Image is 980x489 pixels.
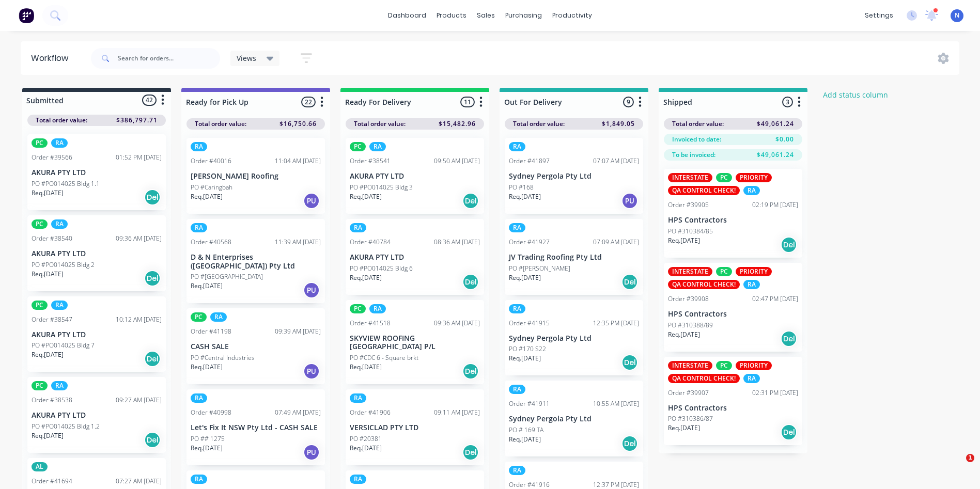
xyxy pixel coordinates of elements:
span: $15,482.96 [439,119,476,129]
iframe: Intercom live chat [945,454,970,479]
p: Req. [DATE] [509,435,541,444]
div: Order #41694 [32,477,72,486]
div: RA [743,186,760,195]
div: RA [191,142,207,151]
span: $16,750.66 [279,119,317,129]
div: AL [32,462,48,471]
div: RA [509,142,525,151]
div: Order #39908 [668,294,709,304]
div: PC [191,312,207,322]
div: RA [369,304,386,313]
p: Req. [DATE] [32,188,64,198]
p: PO #PO014025 Bldg 6 [350,264,413,273]
div: Del [462,193,479,209]
div: INTERSTATEPCPRIORITYQA CONTROL CHECK!RAOrder #3990702:31 PM [DATE]HPS ContractorsPO #310386/87Req... [664,357,802,446]
div: PRIORITY [736,267,772,276]
div: Order #40784 [350,238,391,247]
div: PC [32,219,48,229]
div: Order #39907 [668,388,709,398]
span: To be invoiced: [672,150,715,160]
span: 1 [966,454,974,462]
div: 09:50 AM [DATE] [434,156,480,166]
p: PO #[GEOGRAPHIC_DATA] [191,272,263,281]
p: Req. [DATE] [191,362,223,372]
div: INTERSTATEPCPRIORITYQA CONTROL CHECK!RAOrder #3990502:19 PM [DATE]HPS ContractorsPO #310384/85Req... [664,169,802,258]
p: Req. [DATE] [668,423,700,433]
div: PC [32,138,48,148]
div: Del [144,189,161,206]
div: Del [621,354,638,371]
div: Order #40016 [191,156,231,166]
span: N [955,11,959,20]
div: 07:49 AM [DATE] [275,408,321,417]
div: RA [51,138,68,148]
div: RA [743,280,760,289]
p: D & N Enterprises ([GEOGRAPHIC_DATA]) Pty Ltd [191,253,321,271]
p: Sydney Pergola Pty Ltd [509,334,639,343]
div: PC [32,381,48,390]
div: Del [781,424,797,440]
div: Order #40998 [191,408,231,417]
div: PCRAOrder #4119809:39 AM [DATE]CASH SALEPO #Central IndustriesReq.[DATE]PU [186,308,325,384]
span: Total order value: [354,119,406,129]
div: PU [303,363,320,380]
p: Req. [DATE] [350,273,382,282]
p: Req. [DATE] [350,444,382,453]
div: RAOrder #4001611:04 AM [DATE][PERSON_NAME] RoofingPO #CaringbahReq.[DATE]PU [186,138,325,214]
div: 10:55 AM [DATE] [593,399,639,408]
div: Del [144,351,161,367]
div: purchasing [500,8,547,23]
span: $0.00 [775,135,794,144]
span: $49,061.24 [757,150,794,160]
div: 09:11 AM [DATE] [434,408,480,417]
div: RAOrder #4099807:49 AM [DATE]Let's Fix It NSW Pty Ltd - CASH SALEPO ## 1275Req.[DATE]PU [186,389,325,465]
div: PC [716,361,732,370]
p: HPS Contractors [668,216,798,225]
p: Req. [DATE] [32,350,64,359]
p: AKURA PTY LTD [350,172,480,181]
div: 01:52 PM [DATE] [116,153,162,162]
div: 09:39 AM [DATE] [275,327,321,336]
div: PC [32,301,48,310]
div: RA [191,393,207,403]
div: 07:07 AM [DATE] [593,156,639,166]
div: INTERSTATE [668,173,712,182]
p: Req. [DATE] [32,270,64,279]
div: Del [621,274,638,290]
span: Total order value: [195,119,246,129]
div: 07:09 AM [DATE] [593,238,639,247]
div: productivity [547,8,597,23]
div: PCRAOrder #3853809:27 AM [DATE]AKURA PTY LTDPO #PO014025 Bldg 1.2Req.[DATE]Del [27,377,166,453]
p: PO ## 1275 [191,434,225,444]
div: Del [781,330,797,347]
p: PO # 169 TA [509,425,543,435]
div: PCRAOrder #3956601:52 PM [DATE]AKURA PTY LTDPO #PO014025 Bldg 1.1Req.[DATE]Del [27,134,166,210]
div: QA CONTROL CHECK! [668,374,740,383]
div: Del [144,432,161,448]
div: INTERSTATE [668,361,712,370]
span: Invoiced to date: [672,135,721,144]
p: PO #170 S22 [509,344,546,354]
p: Req. [DATE] [668,236,700,245]
p: AKURA PTY LTD [32,168,162,177]
p: PO #PO014025 Bldg 7 [32,341,95,350]
div: RA [51,301,68,310]
div: Order #38547 [32,315,72,324]
div: sales [472,8,500,23]
div: Del [781,236,797,253]
div: RA [51,219,68,229]
div: RA [509,223,525,232]
div: Del [462,444,479,461]
div: 11:04 AM [DATE] [275,156,321,166]
div: Order #41911 [509,399,550,408]
p: PO #[PERSON_NAME] [509,264,570,273]
span: $1,849.05 [602,119,635,129]
p: AKURA PTY LTD [32,330,162,339]
div: Del [144,270,161,287]
div: 02:19 PM [DATE] [752,200,798,210]
span: Views [237,53,256,64]
p: PO #20381 [350,434,382,444]
p: VERSICLAD PTY LTD [350,423,480,432]
p: PO #310384/85 [668,227,713,236]
p: SKYVIEW ROOFING [GEOGRAPHIC_DATA] P/L [350,334,480,352]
